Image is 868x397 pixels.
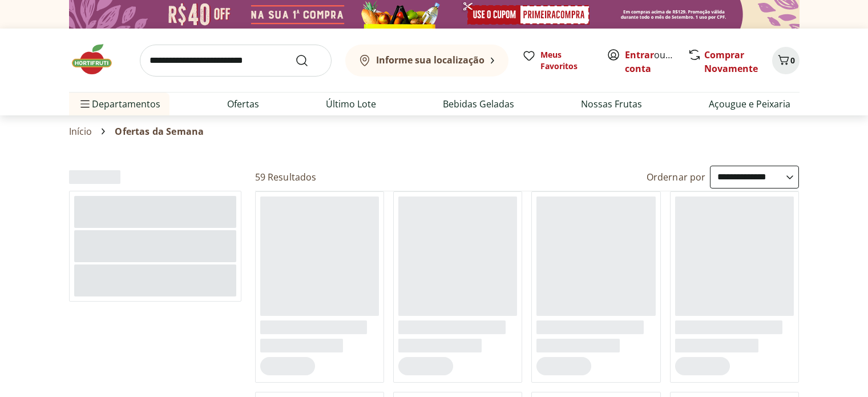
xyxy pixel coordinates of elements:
[625,49,688,75] a: Criar conta
[581,97,642,111] a: Nossas Frutas
[540,49,593,72] span: Meus Favoritos
[345,45,508,77] button: Informe sua localização
[295,54,322,67] button: Submit Search
[115,126,204,137] span: Ofertas da Semana
[443,97,514,111] a: Bebidas Geladas
[790,55,795,66] span: 0
[78,90,92,118] button: Menu
[772,47,800,74] button: Carrinho
[255,171,317,183] h2: 59 Resultados
[326,97,376,111] a: Último Lote
[625,48,676,75] span: ou
[69,42,126,77] img: Hortifruti
[227,97,259,111] a: Ofertas
[704,49,758,75] a: Comprar Novamente
[69,126,92,137] a: Início
[522,49,593,72] a: Meus Favoritos
[709,97,790,111] a: Açougue e Peixaria
[140,45,332,77] input: search
[647,171,706,183] label: Ordernar por
[625,49,654,61] a: Entrar
[376,54,485,66] b: Informe sua localização
[78,90,160,118] span: Departamentos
